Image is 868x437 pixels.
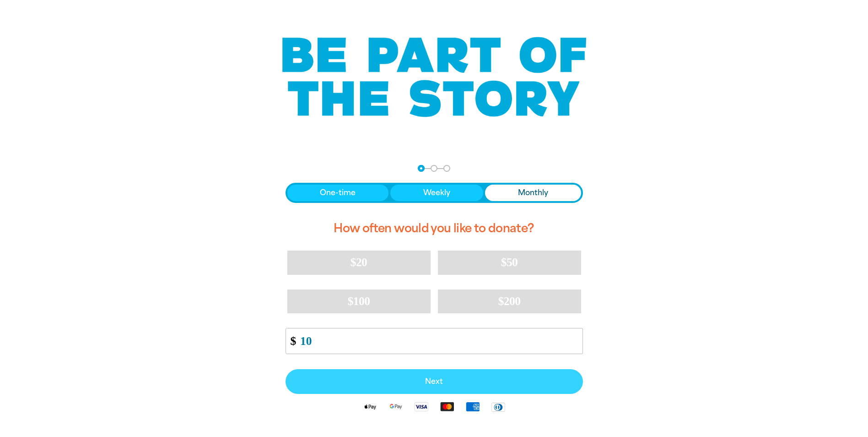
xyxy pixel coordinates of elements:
button: $20 [287,251,431,274]
span: $50 [501,256,518,269]
h2: How often would you like to donate? [286,214,583,243]
img: Diners Club logo [485,402,511,412]
button: $100 [287,290,431,313]
span: One-time [320,187,356,198]
span: $200 [498,295,521,308]
div: Available payment methods [286,394,583,419]
span: $100 [348,295,370,308]
input: Enter custom amount [294,328,582,354]
button: Navigate to step 3 of 3 to enter your payment details [443,165,450,172]
img: Apple Pay logo [357,401,383,412]
span: Monthly [518,187,548,198]
button: $50 [438,251,581,274]
span: Weekly [423,187,450,198]
span: $ [286,331,296,351]
img: Google Pay logo [383,401,409,412]
button: Navigate to step 1 of 3 to enter your donation amount [418,165,425,172]
img: Mastercard logo [434,401,460,412]
button: Pay with Credit Card [286,369,583,394]
button: One-time [287,185,389,201]
img: Visa logo [409,401,434,412]
div: Donation frequency [286,183,583,203]
span: Next [296,378,573,385]
img: Be part of the story [274,19,594,136]
button: Monthly [485,185,581,201]
span: $20 [350,256,367,269]
button: Navigate to step 2 of 3 to enter your details [431,165,437,172]
button: $200 [438,290,581,313]
img: American Express logo [460,401,485,412]
button: Weekly [390,185,483,201]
